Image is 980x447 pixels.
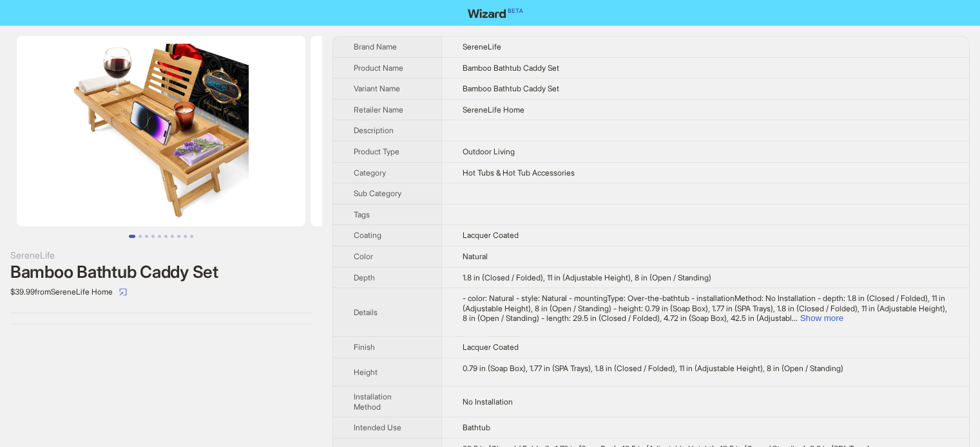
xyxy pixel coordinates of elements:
[17,36,305,226] img: Bamboo Bathtub Caddy Set Bamboo Bathtub Caddy Set image 1
[354,307,378,317] span: Details
[354,273,375,282] span: Depth
[177,235,180,238] button: Go to slide 8
[463,423,490,432] span: Bathtub
[463,397,513,406] span: No Installation
[311,36,599,226] img: Bamboo Bathtub Caddy Set Bamboo Bathtub Caddy Set image 2
[463,105,524,114] span: SereneLife Home
[463,230,519,240] span: Lacquer Coated
[463,293,947,323] span: - color: Natural - style: Natural - mountingType: Over-the-bathtub - installationMethod: No Insta...
[463,168,575,178] span: Hot Tubs & Hot Tub Accessories
[463,273,711,282] span: 1.8 in (Closed / Folded), 11 in (Adjustable Height), 8 in (Open / Standing)
[139,235,142,238] button: Go to slide 2
[354,342,375,352] span: Finish
[354,84,400,93] span: Variant Name
[354,188,401,198] span: Sub Category
[463,342,519,352] span: Lacquer Coated
[354,63,403,73] span: Product Name
[119,288,127,296] span: select
[354,392,392,412] span: Installation Method
[354,423,401,432] span: Intended Use
[354,168,386,178] span: Category
[463,147,515,156] span: Outdoor Living
[354,210,370,219] span: Tags
[354,42,397,51] span: Brand Name
[800,313,843,323] button: Expand
[463,84,559,93] span: Bamboo Bathtub Caddy Set
[184,235,187,238] button: Go to slide 9
[164,235,168,238] button: Go to slide 6
[463,363,948,374] div: 0.79 in (Soap Box), 1.77 in (SPA Trays), 1.8 in (Closed / Folded), 11 in (Adjustable Height), 8 i...
[10,262,312,282] div: Bamboo Bathtub Caddy Set
[354,105,403,114] span: Retailer Name
[463,293,948,324] div: - color: Natural - style: Natural - mountingType: Over-the-bathtub - installationMethod: No Insta...
[463,251,488,261] span: Natural
[171,235,174,238] button: Go to slide 7
[129,235,135,238] button: Go to slide 1
[10,248,312,262] div: SereneLife
[354,230,381,240] span: Coating
[354,147,399,156] span: Product Type
[151,235,155,238] button: Go to slide 4
[190,235,193,238] button: Go to slide 10
[792,313,798,323] span: ...
[354,251,373,261] span: Color
[463,42,501,51] span: SereneLife
[10,282,312,302] div: $39.99 from SereneLife Home
[145,235,148,238] button: Go to slide 3
[354,367,378,377] span: Height
[354,125,394,135] span: Description
[158,235,161,238] button: Go to slide 5
[463,63,559,73] span: Bamboo Bathtub Caddy Set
